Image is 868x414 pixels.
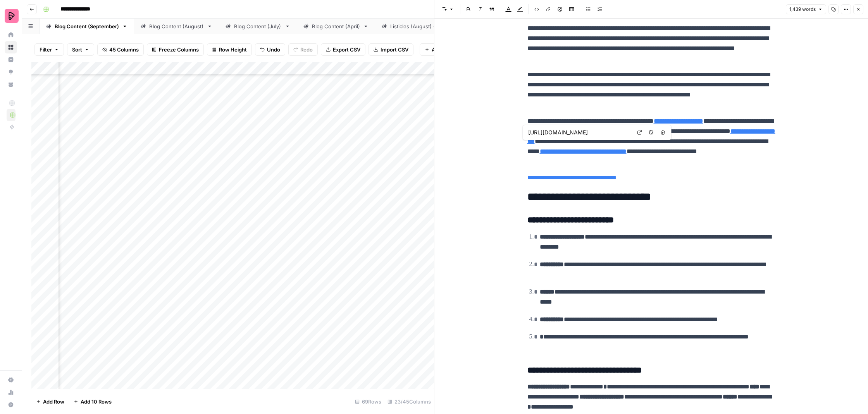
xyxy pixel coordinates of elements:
[5,53,17,66] a: Insights
[300,46,313,53] span: Redo
[5,41,17,53] a: Browse
[5,399,17,411] button: Help + Support
[43,398,64,405] span: Add Row
[786,4,826,14] button: 1,439 words
[31,395,69,408] button: Add Row
[297,19,375,34] a: Blog Content (April)
[109,46,139,53] span: 45 Columns
[267,46,280,53] span: Undo
[5,29,17,41] a: Home
[384,395,434,408] div: 23/45 Columns
[375,19,462,34] a: Listicles (August) - WIP
[5,386,17,399] a: Usage
[40,46,52,53] span: Filter
[255,43,285,56] button: Undo
[149,22,204,30] div: Blog Content (August)
[81,398,112,405] span: Add 10 Rows
[219,19,297,34] a: Blog Content (July)
[134,19,219,34] a: Blog Content (August)
[219,46,247,53] span: Row Height
[381,46,408,53] span: Import CSV
[5,78,17,91] a: Your Data
[97,43,144,56] button: 45 Columns
[5,9,19,23] img: Preply Logo
[147,43,204,56] button: Freeze Columns
[420,43,467,56] button: Add Column
[234,22,282,30] div: Blog Content (July)
[333,46,360,53] span: Export CSV
[5,6,17,26] button: Workspace: Preply
[5,374,17,386] a: Settings
[789,6,816,13] span: 1,439 words
[5,66,17,78] a: Opportunities
[321,43,365,56] button: Export CSV
[159,46,199,53] span: Freeze Columns
[40,19,134,34] a: Blog Content (September)
[67,43,94,56] button: Sort
[207,43,252,56] button: Row Height
[34,43,64,56] button: Filter
[390,22,447,30] div: Listicles (August) - WIP
[312,22,360,30] div: Blog Content (April)
[55,22,119,30] div: Blog Content (September)
[69,395,116,408] button: Add 10 Rows
[369,43,413,56] button: Import CSV
[288,43,318,56] button: Redo
[72,46,82,53] span: Sort
[352,395,384,408] div: 69 Rows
